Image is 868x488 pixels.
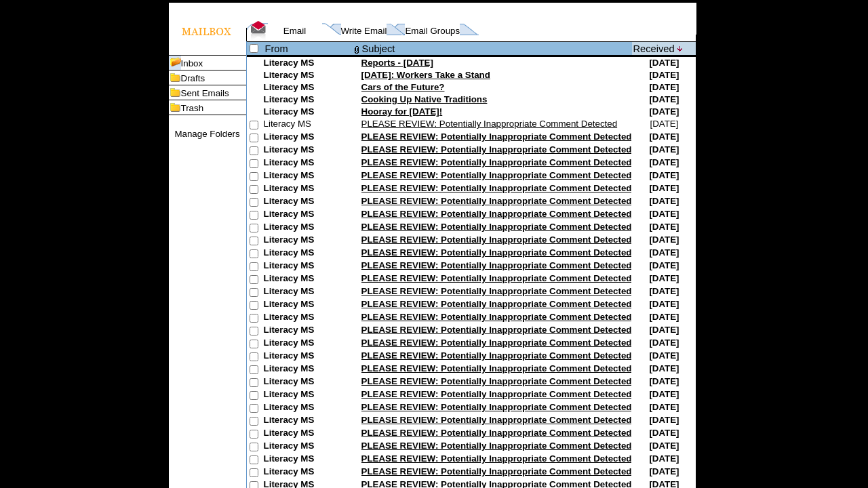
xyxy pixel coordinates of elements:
[649,247,679,258] nobr: [DATE]
[361,196,632,206] a: PLEASE REVIEW: Potentially Inappropriate Comment Detected
[181,88,229,98] a: Sent Emails
[361,325,632,335] a: PLEASE REVIEW: Potentially Inappropriate Comment Detected
[264,299,352,312] td: Literacy MS
[264,209,352,222] td: Literacy MS
[361,415,632,425] a: PLEASE REVIEW: Potentially Inappropriate Comment Detected
[649,441,679,451] nobr: [DATE]
[264,183,352,196] td: Literacy MS
[361,157,632,167] a: PLEASE REVIEW: Potentially Inappropriate Comment Detected
[264,260,352,273] td: Literacy MS
[353,43,361,55] img: attach file
[264,466,352,479] td: Literacy MS
[361,260,632,270] a: PLEASE REVIEW: Potentially Inappropriate Comment Detected
[649,453,679,464] nobr: [DATE]
[649,157,679,167] nobr: [DATE]
[361,70,490,80] a: [DATE]: Workers Take a Stand
[264,119,352,131] td: Literacy MS
[169,85,181,100] img: folder_icon.gif
[361,389,632,399] a: PLEASE REVIEW: Potentially Inappropriate Comment Detected
[361,466,632,476] a: PLEASE REVIEW: Potentially Inappropriate Comment Detected
[265,43,288,54] a: From
[361,247,632,258] a: PLEASE REVIEW: Potentially Inappropriate Comment Detected
[264,106,352,119] td: Literacy MS
[264,428,352,441] td: Literacy MS
[181,73,205,83] a: Drafts
[649,209,679,219] nobr: [DATE]
[264,170,352,183] td: Literacy MS
[169,70,181,85] img: folder_icon.gif
[361,170,632,180] a: PLEASE REVIEW: Potentially Inappropriate Comment Detected
[649,415,679,425] nobr: [DATE]
[361,144,632,155] a: PLEASE REVIEW: Potentially Inappropriate Comment Detected
[361,82,445,92] a: Cars of the Future?
[361,286,632,296] a: PLEASE REVIEW: Potentially Inappropriate Comment Detected
[649,389,679,399] nobr: [DATE]
[677,46,684,52] img: arrow_down.gif
[264,273,352,286] td: Literacy MS
[649,94,679,104] nobr: [DATE]
[264,350,352,363] td: Literacy MS
[264,157,352,170] td: Literacy MS
[264,441,352,453] td: Literacy MS
[264,389,352,402] td: Literacy MS
[649,338,679,348] nobr: [DATE]
[649,183,679,193] nobr: [DATE]
[264,286,352,299] td: Literacy MS
[264,363,352,376] td: Literacy MS
[361,273,632,283] a: PLEASE REVIEW: Potentially Inappropriate Comment Detected
[649,144,679,155] nobr: [DATE]
[361,350,632,361] a: PLEASE REVIEW: Potentially Inappropriate Comment Detected
[361,376,632,386] a: PLEASE REVIEW: Potentially Inappropriate Comment Detected
[264,338,352,350] td: Literacy MS
[649,70,679,80] nobr: [DATE]
[649,299,679,309] nobr: [DATE]
[264,58,352,70] td: Literacy MS
[264,415,352,428] td: Literacy MS
[361,209,632,219] a: PLEASE REVIEW: Potentially Inappropriate Comment Detected
[264,235,352,247] td: Literacy MS
[361,428,632,438] a: PLEASE REVIEW: Potentially Inappropriate Comment Detected
[264,144,352,157] td: Literacy MS
[264,376,352,389] td: Literacy MS
[264,82,352,94] td: Literacy MS
[361,453,632,464] a: PLEASE REVIEW: Potentially Inappropriate Comment Detected
[649,325,679,335] nobr: [DATE]
[649,286,679,296] nobr: [DATE]
[174,129,239,139] a: Manage Folders
[169,100,181,115] img: folder_icon.gif
[181,58,203,68] a: Inbox
[649,260,679,270] nobr: [DATE]
[361,235,632,245] a: PLEASE REVIEW: Potentially Inappropriate Comment Detected
[649,235,679,245] nobr: [DATE]
[649,466,679,476] nobr: [DATE]
[649,222,679,232] nobr: [DATE]
[649,106,679,117] nobr: [DATE]
[362,43,395,54] a: Subject
[264,247,352,260] td: Literacy MS
[650,119,678,129] nobr: [DATE]
[361,106,443,117] a: Hooray for [DATE]!
[361,299,632,309] a: PLEASE REVIEW: Potentially Inappropriate Comment Detected
[361,94,488,104] a: Cooking Up Native Traditions
[361,58,433,68] a: Reports - [DATE]
[264,131,352,144] td: Literacy MS
[361,131,632,142] a: PLEASE REVIEW: Potentially Inappropriate Comment Detected
[361,119,618,129] a: PLEASE REVIEW: Potentially Inappropriate Comment Detected
[264,196,352,209] td: Literacy MS
[649,376,679,386] nobr: [DATE]
[361,402,632,412] a: PLEASE REVIEW: Potentially Inappropriate Comment Detected
[649,131,679,142] nobr: [DATE]
[649,196,679,206] nobr: [DATE]
[361,338,632,348] a: PLEASE REVIEW: Potentially Inappropriate Comment Detected
[649,312,679,322] nobr: [DATE]
[264,70,352,82] td: Literacy MS
[264,222,352,235] td: Literacy MS
[649,428,679,438] nobr: [DATE]
[649,170,679,180] nobr: [DATE]
[341,26,387,36] a: Write Email
[181,103,204,113] a: Trash
[361,183,632,193] a: PLEASE REVIEW: Potentially Inappropriate Comment Detected
[405,26,460,36] a: Email Groups
[264,312,352,325] td: Literacy MS
[633,43,674,54] a: Received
